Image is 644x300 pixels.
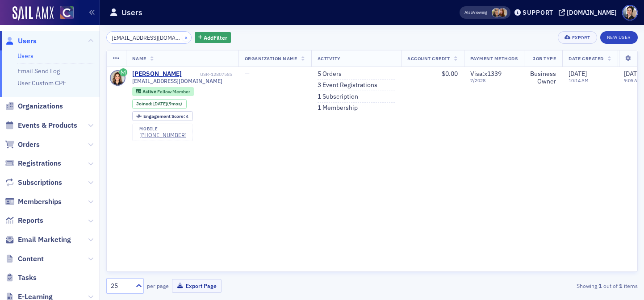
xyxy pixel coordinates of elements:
div: mobile [139,126,187,132]
a: 3 Event Registrations [318,81,377,89]
button: Export [558,31,597,44]
a: 1 Membership [318,104,358,112]
a: Email Send Log [17,67,60,75]
span: Registrations [18,158,61,168]
span: Orders [18,140,40,150]
span: Lauren Standiford [492,8,501,17]
span: Content [18,254,44,264]
a: Orders [5,140,40,150]
a: 5 Orders [318,70,342,78]
a: Users [5,36,37,46]
strong: 1 [597,282,603,290]
a: User Custom CPE [17,79,66,87]
a: [PHONE_NUMBER] [139,132,187,138]
span: Account Credit [407,55,450,62]
span: Organizations [18,101,63,111]
button: Export Page [172,279,222,293]
div: (9mos) [153,101,182,107]
div: 25 [111,281,130,291]
a: Registrations [5,158,61,168]
span: Name [132,55,146,62]
span: Tasks [18,273,37,283]
a: Content [5,254,44,264]
button: × [182,33,190,41]
span: Active [142,88,157,95]
a: 1 Subscription [318,93,358,101]
span: Fellow Member [157,88,190,95]
span: $0.00 [442,70,458,78]
div: Export [572,35,590,40]
a: New User [600,31,638,44]
span: 7 / 2028 [470,78,518,83]
div: Also [464,9,473,15]
a: Events & Products [5,121,77,130]
span: Reports [18,216,43,225]
img: SailAMX [13,6,54,21]
a: Users [17,52,33,60]
a: Active Fellow Member [136,88,190,94]
button: [DOMAIN_NAME] [559,9,620,16]
a: Subscriptions [5,178,62,187]
div: USR-12807585 [183,71,232,77]
span: — [245,70,250,78]
a: Organizations [5,101,63,111]
time: 10:14 AM [569,77,589,83]
span: [DATE] [153,100,167,107]
span: Profile [622,5,638,21]
span: Viewing [464,9,487,16]
div: Engagement Score: 4 [132,111,193,121]
span: Email Marketing [18,235,71,245]
div: 4 [143,114,188,119]
a: View Homepage [54,6,74,21]
time: 9:05 AM [624,77,641,83]
div: Business Owner [530,70,556,86]
a: Email Marketing [5,235,71,245]
img: SailAMX [60,6,74,20]
span: Subscriptions [18,178,62,187]
span: Events & Products [18,121,77,130]
span: Add Filter [204,33,227,42]
div: Support [523,8,553,17]
a: [PERSON_NAME] [132,70,182,78]
button: AddFilter [195,32,231,43]
span: Job Type [533,55,556,62]
span: Users [18,36,37,46]
span: [DATE] [624,70,642,78]
label: per page [147,282,169,290]
a: Tasks [5,273,37,283]
strong: 1 [618,282,624,290]
span: Visa : x1339 [470,70,502,78]
span: Engagement Score : [143,113,186,119]
span: [DATE] [569,70,587,78]
span: Sheila Duggan [498,8,507,17]
a: Reports [5,216,43,225]
span: Payment Methods [470,55,518,62]
span: Memberships [18,197,62,207]
span: Activity [318,55,341,62]
div: Active: Active: Fellow Member [132,87,194,96]
h1: Users [121,7,142,18]
div: [DOMAIN_NAME] [567,8,617,17]
input: Search… [106,31,192,44]
div: Joined: 2024-11-11 00:00:00 [132,99,187,109]
span: [EMAIL_ADDRESS][DOMAIN_NAME] [132,78,222,84]
a: Memberships [5,197,62,207]
span: Joined : [136,101,153,107]
div: Showing out of items [467,282,638,290]
span: Organization Name [245,55,297,62]
span: Date Created [569,55,603,62]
